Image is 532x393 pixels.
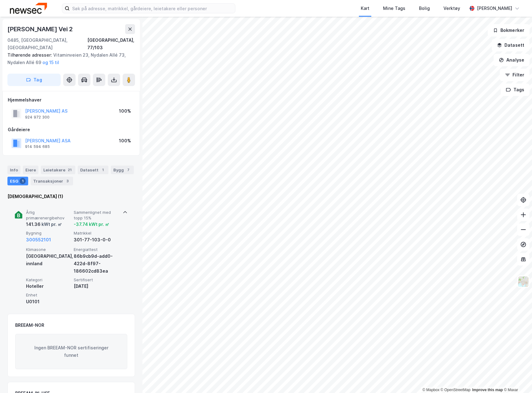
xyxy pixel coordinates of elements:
div: [PERSON_NAME] [477,5,512,12]
div: [GEOGRAPHIC_DATA], innland [26,253,71,267]
span: Matrikkel [74,231,119,236]
div: Leietakere [41,166,75,174]
button: 300552101 [26,236,51,244]
div: [GEOGRAPHIC_DATA], 77/103 [87,37,135,51]
span: Årlig primærenergibehov [26,210,71,221]
span: Bygning [26,231,71,236]
input: Søk på adresse, matrikkel, gårdeiere, leietakere eller personer [70,4,235,13]
div: 3 [64,178,71,184]
a: Improve this map [472,388,503,392]
div: 301-77-103-0-0 [74,236,119,244]
button: Filter [500,69,530,81]
span: Sammenlignet med topp 15% [74,210,119,221]
div: Info [7,166,20,174]
span: Energiattest [74,247,119,252]
button: Datasett [492,39,530,51]
div: Bygg [111,166,134,174]
div: U0101 [26,298,71,305]
a: Mapbox [422,388,439,392]
div: Ingen BREEAM-NOR sertifiseringer funnet [15,334,127,369]
iframe: Chat Widget [501,363,532,393]
div: 0485, [GEOGRAPHIC_DATA], [GEOGRAPHIC_DATA] [7,37,87,51]
button: Tags [501,84,530,96]
div: 924 972 300 [25,115,50,120]
span: Klimasone [26,247,71,252]
div: 1 [100,167,106,173]
span: Enhet [26,292,71,298]
div: Vitaminveien 23, Nydalen Allé 73, Nydalen Allé 69 [7,51,130,66]
button: Bokmerker [488,24,530,37]
div: Datasett [78,166,108,174]
div: [PERSON_NAME] Vei 2 [7,24,74,34]
div: 21 [67,167,73,173]
div: -37.74 kWt pr. ㎡ [74,221,109,228]
div: Mine Tags [383,5,405,12]
div: Eiere [23,166,38,174]
div: 914 594 685 [25,144,50,149]
span: Kategori [26,277,71,283]
div: Kart [361,5,369,12]
div: Bolig [419,5,430,12]
button: Tag [7,74,61,86]
div: 1 [20,178,26,184]
div: ESG [7,177,28,185]
div: [DATE] [74,283,119,290]
div: [DEMOGRAPHIC_DATA] (1) [7,193,135,200]
button: Analyse [494,54,530,66]
div: Hjemmelshaver [8,96,135,104]
div: kWt pr. ㎡ [41,221,62,228]
div: Verktøy [443,5,460,12]
div: Transaksjoner [31,177,73,185]
img: newsec-logo.f6e21ccffca1b3a03d2d.png [10,3,47,14]
div: 100% [119,137,131,145]
div: Gårdeiere [8,126,135,133]
div: Hoteller [26,283,71,290]
div: 141.36 [26,221,62,228]
div: 86b9cb9d-add0-422d-8f97-186602cd83ea [74,253,119,275]
span: Tilhørende adresser: [7,52,53,58]
div: 7 [125,167,131,173]
a: OpenStreetMap [441,388,471,392]
img: Z [517,276,529,287]
div: 100% [119,107,131,115]
div: BREEAM-NOR [15,322,44,329]
span: Sertifisert [74,277,119,283]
